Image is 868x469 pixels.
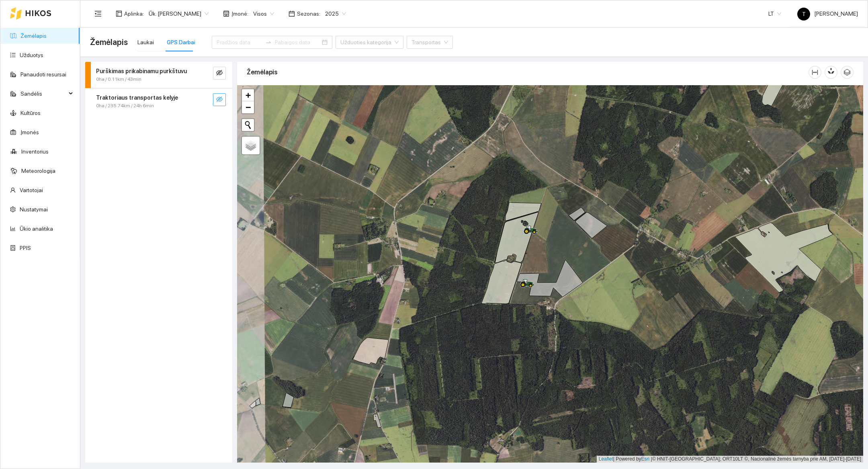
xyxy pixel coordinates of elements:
span: Įmonė : [231,9,248,18]
div: Laukai [137,38,154,47]
button: eye-invisible [213,67,226,80]
strong: Purškimas prikabinamu purkštuvu [96,68,187,74]
strong: Traktoriaus transportas kelyje [96,94,178,101]
span: − [246,102,251,112]
a: Esri [641,456,650,462]
div: Purškimas prikabinamu purkštuvu0ha / 0.11km / 43mineye-invisible [85,62,232,88]
div: | Powered by © HNIT-[GEOGRAPHIC_DATA]; ORT10LT ©, Nacionalinė žemės tarnyba prie AM, [DATE]-[DATE] [597,456,863,463]
span: column-width [809,69,821,76]
span: LT [768,8,781,20]
span: Žemėlapis [90,36,128,49]
span: layout [116,10,122,17]
a: Leaflet [599,456,613,462]
span: 0ha / 0.11km / 43min [96,76,141,83]
span: swap-right [265,39,272,45]
span: eye-invisible [216,70,223,77]
span: menu-fold [94,10,102,17]
a: Meteorologija [21,168,55,174]
span: 2025 [325,8,346,20]
a: Ūkio analitika [20,225,53,232]
span: T [802,8,806,20]
span: 0ha / 235.74km / 24h 6min [96,102,154,110]
span: Sezonas : [297,9,320,18]
button: column-width [809,66,821,79]
input: Pradžios data [217,38,262,47]
div: Žemėlapis [247,61,809,84]
div: Traktoriaus transportas kelyje0ha / 235.74km / 24h 6mineye-invisible [85,88,232,115]
a: PPIS [20,245,31,251]
a: Zoom in [242,89,254,101]
input: Pabaigos data [275,38,320,47]
span: Visos [253,8,274,20]
span: + [246,90,251,100]
span: [PERSON_NAME] [797,10,858,17]
a: Panaudoti resursai [20,71,66,78]
span: shop [223,10,229,17]
span: Ūk. Sigitas Krivickas [149,8,209,20]
a: Įmonės [20,129,39,135]
span: Aplinka : [124,9,144,18]
a: Žemėlapis [20,33,47,39]
a: Zoom out [242,101,254,113]
button: Initiate a new search [242,119,254,131]
span: eye-invisible [216,96,223,104]
span: to [265,39,272,45]
span: Sandėlis [20,86,66,102]
a: Nustatymai [20,206,48,213]
a: Kultūros [20,110,41,116]
div: GPS Darbai [167,38,195,47]
button: eye-invisible [213,93,226,106]
span: calendar [289,10,295,17]
a: Layers [242,137,260,154]
a: Užduotys [20,52,43,58]
a: Vartotojai [20,187,43,193]
span: | [651,456,652,462]
button: menu-fold [90,6,106,22]
a: Inventorius [21,148,49,155]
